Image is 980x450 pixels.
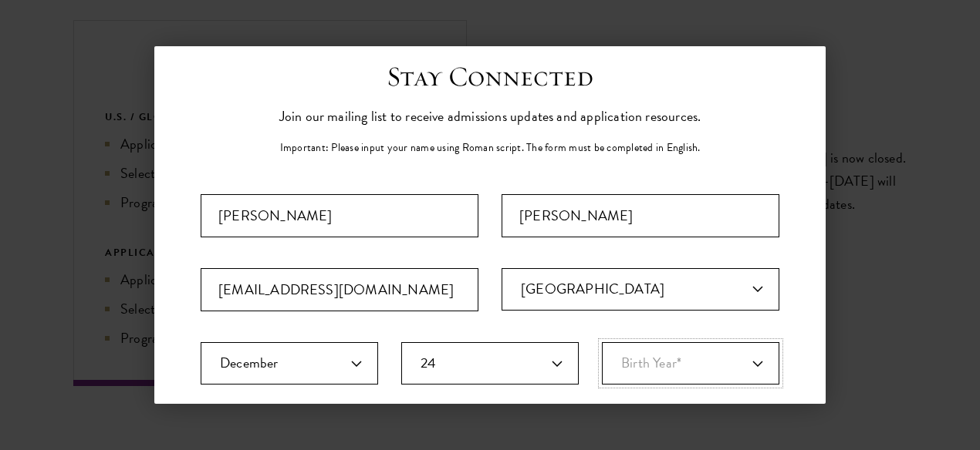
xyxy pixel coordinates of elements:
input: Email Address* [201,268,478,311]
select: Year [602,342,779,385]
p: Important: Please input your name using Roman script. The form must be completed in English. [280,139,701,156]
p: Join our mailing list to receive admissions updates and application resources. [279,105,701,128]
div: Primary Citizenship* [502,268,779,311]
select: Day [401,342,579,385]
div: Last Name (Family Name)* [502,194,779,237]
input: First Name* [201,194,478,237]
select: Month [201,342,378,385]
input: Last Name* [502,194,779,237]
div: Birthdate* [201,342,779,415]
h3: Stay Connected [387,60,593,93]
